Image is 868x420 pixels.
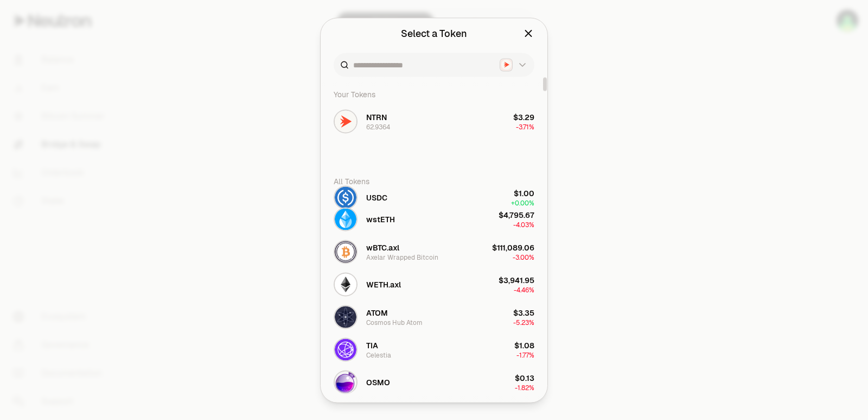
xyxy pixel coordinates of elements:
[499,209,534,220] div: $4,795.67
[327,181,541,214] button: USDC LogoUSDC$1.00+0.00%
[335,241,356,262] img: wBTC.axl Logo
[366,307,388,318] span: ATOM
[335,186,356,208] img: USDC Logo
[500,58,528,71] button: Neutron LogoNeutron Logo
[366,340,378,350] span: TIA
[366,279,401,290] span: WETH.axl
[335,306,356,328] img: ATOM Logo
[366,253,438,261] div: Axelar Wrapped Bitcoin
[327,300,541,333] button: ATOM LogoATOMCosmos Hub Atom$3.35-5.23%
[513,307,534,318] div: $3.35
[516,350,534,359] span: -1.77%
[513,253,534,261] span: -3.00%
[366,111,387,122] span: NTRN
[327,170,541,192] div: All Tokens
[514,187,534,198] div: $1.00
[366,192,387,203] span: USDC
[513,220,534,229] span: -4.03%
[366,242,399,253] span: wBTC.axl
[327,105,541,137] button: NTRN LogoNTRN62.9364$3.29-3.71%
[501,60,512,70] img: Neutron Logo
[514,285,534,294] span: -4.46%
[327,366,541,398] button: OSMO LogoOSMO$0.13-1.82%
[327,268,541,300] button: WETH.axl LogoWETH.axl$3,941.95-4.46%
[327,333,541,366] button: TIA LogoTIACelestia$1.08-1.77%
[366,214,395,224] span: wstETH
[522,26,534,41] button: Close
[515,383,534,392] span: -1.82%
[401,26,467,41] div: Select a Token
[514,340,534,350] div: $1.08
[327,203,541,235] button: wstETH LogowstETH$4,795.67-4.03%
[327,235,541,268] button: wBTC.axl LogowBTC.axlAxelar Wrapped Bitcoin$111,089.06-3.00%
[335,273,356,295] img: WETH.axl Logo
[513,318,534,327] span: -5.23%
[366,350,391,359] div: Celestia
[499,274,534,285] div: $3,941.95
[513,111,534,122] div: $3.29
[327,83,541,105] div: Your Tokens
[335,338,356,360] img: TIA Logo
[366,318,423,327] div: Cosmos Hub Atom
[335,208,356,230] img: wstETH Logo
[366,377,390,387] span: OSMO
[492,242,534,253] div: $111,089.06
[511,198,534,207] span: + 0.00%
[515,372,534,383] div: $0.13
[335,371,356,393] img: OSMO Logo
[366,122,390,131] div: 62.9364
[335,110,356,132] img: NTRN Logo
[516,122,534,131] span: -3.71%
